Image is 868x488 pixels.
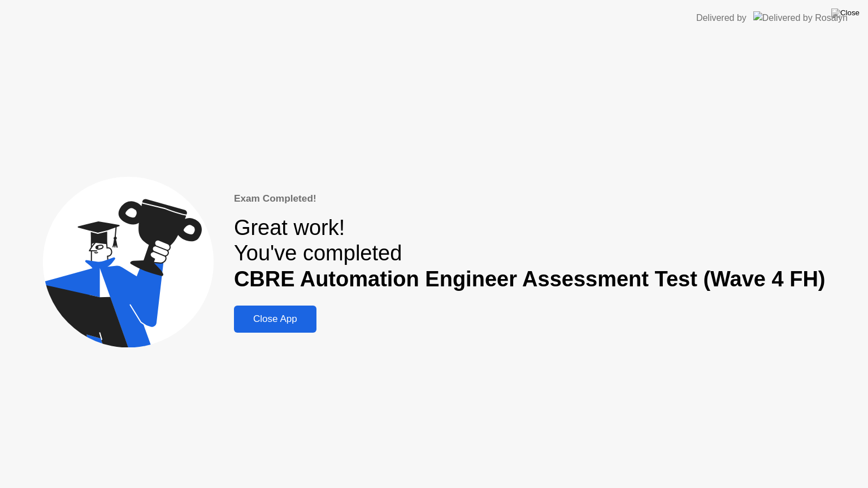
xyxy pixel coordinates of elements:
[237,313,313,325] div: Close App
[696,11,747,25] div: Delivered by
[234,191,826,206] div: Exam Completed!
[234,215,826,293] div: Great work! You've completed
[234,267,826,291] b: CBRE Automation Engineer Assessment Test (Wave 4 FH)
[831,8,860,18] img: Close
[234,306,316,333] button: Close App
[753,11,848,24] img: Delivered by Rosalyn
